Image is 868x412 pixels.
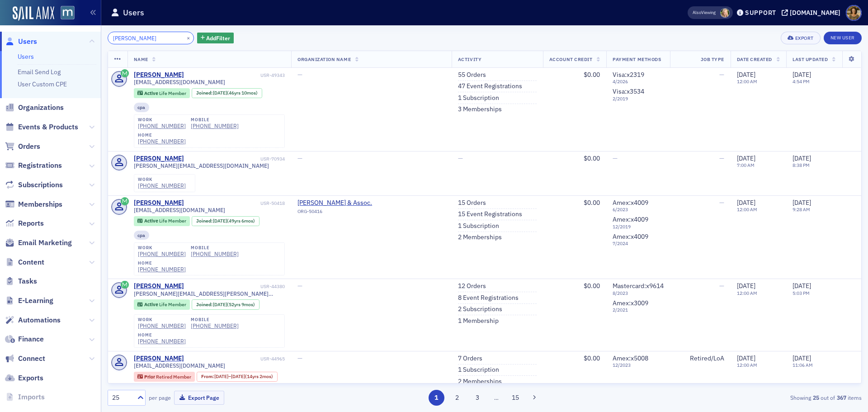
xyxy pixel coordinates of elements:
[18,199,62,209] span: Memberships
[5,392,45,402] a: Imports
[458,105,502,114] a: 3 Memberships
[458,305,502,313] a: 2 Subscriptions
[793,282,811,290] span: [DATE]
[458,199,486,207] a: 15 Orders
[138,177,186,182] div: work
[297,71,302,79] span: —
[5,296,53,306] a: E-Learning
[613,224,664,230] span: 12 / 2019
[781,32,820,44] button: Export
[793,162,810,168] time: 8:38 PM
[793,56,828,62] span: Last Updated
[5,315,61,325] a: Automations
[134,56,148,62] span: Name
[138,138,186,145] a: [PHONE_NUMBER]
[138,322,186,329] div: [PHONE_NUMBER]
[458,282,486,290] a: 12 Orders
[144,218,159,224] span: Active
[144,90,159,96] span: Active
[737,354,755,362] span: [DATE]
[719,154,724,162] span: —
[18,122,78,132] span: Events & Products
[18,80,67,88] a: User Custom CPE
[156,374,191,380] span: Retired Member
[134,71,184,79] a: [PERSON_NAME]
[185,356,285,362] div: USR-44965
[18,52,34,61] a: Users
[138,338,186,345] div: [PHONE_NUMBER]
[214,373,228,379] span: [DATE]
[213,218,227,224] span: [DATE]
[5,257,44,267] a: Content
[192,88,262,98] div: Joined: 1978-11-09 00:00:00
[737,290,757,296] time: 12:00 AM
[134,155,184,163] a: [PERSON_NAME]
[213,302,255,308] div: (52yrs 9mos)
[701,56,724,62] span: Job Type
[213,90,227,96] span: [DATE]
[18,238,72,248] span: Email Marketing
[137,302,186,308] a: Active Life Member
[159,301,186,308] span: Life Member
[737,206,757,213] time: 12:00 AM
[13,6,54,21] a: SailAMX
[134,216,190,226] div: Active: Active: Life Member
[613,71,644,79] span: Visa : x2319
[5,373,43,383] a: Exports
[201,374,215,379] span: From :
[5,180,63,190] a: Subscriptions
[159,90,186,96] span: Life Member
[613,96,664,102] span: 2 / 2019
[192,216,259,226] div: Joined: 1976-03-29 00:00:00
[824,32,862,44] a: New User
[793,199,811,207] span: [DATE]
[719,199,724,207] span: —
[134,207,225,213] span: [EMAIL_ADDRESS][DOMAIN_NAME]
[134,199,184,207] a: [PERSON_NAME]
[138,332,186,338] div: home
[5,354,45,364] a: Connect
[793,290,810,296] time: 5:03 PM
[138,182,186,189] a: [PHONE_NUMBER]
[811,393,821,402] strong: 25
[737,56,772,62] span: Date Created
[737,282,755,290] span: [DATE]
[584,199,600,207] span: $0.00
[613,154,618,162] span: —
[490,393,503,402] span: …
[793,71,811,79] span: [DATE]
[134,79,225,85] span: [EMAIL_ADDRESS][DOMAIN_NAME]
[584,282,600,290] span: $0.00
[613,199,648,207] span: Amex : x4009
[138,117,186,123] div: work
[213,90,258,96] div: (46yrs 10mos)
[174,391,224,405] button: Export Page
[191,317,239,322] div: mobile
[134,355,184,363] a: [PERSON_NAME]
[191,322,239,329] a: [PHONE_NUMBER]
[185,156,285,162] div: USR-70934
[134,290,285,297] span: [PERSON_NAME][EMAIL_ADDRESS][PERSON_NAME][DOMAIN_NAME]
[613,362,664,368] span: 12 / 2023
[737,154,755,162] span: [DATE]
[54,6,75,21] a: View Homepage
[184,33,193,42] button: ×
[134,282,184,290] div: [PERSON_NAME]
[458,317,499,325] a: 1 Membership
[213,301,227,308] span: [DATE]
[18,180,63,190] span: Subscriptions
[192,299,259,309] div: Joined: 1972-12-12 00:00:00
[846,5,862,21] span: Profile
[18,161,62,170] span: Registrations
[137,218,186,224] a: Active Life Member
[613,207,664,213] span: 6 / 2023
[213,218,255,224] div: (49yrs 6mos)
[449,390,465,406] button: 2
[793,206,810,213] time: 9:28 AM
[138,123,186,129] a: [PHONE_NUMBER]
[617,393,862,402] div: Showing out of items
